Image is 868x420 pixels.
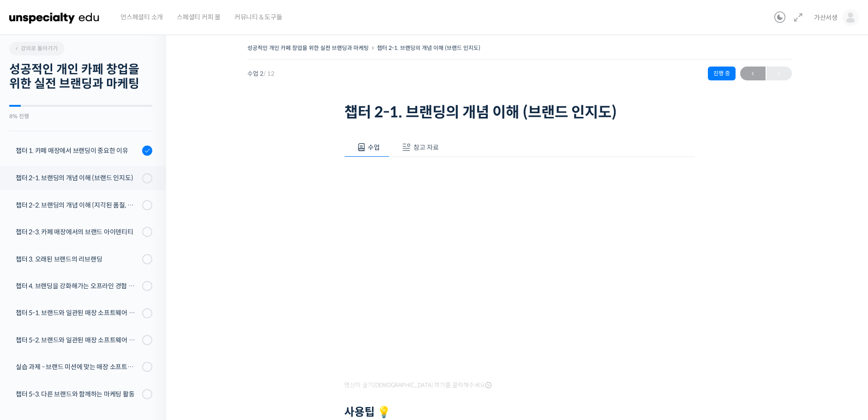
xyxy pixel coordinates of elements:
[16,335,139,345] div: 챕터 5-2. 브랜드와 일관된 매장 소프트웨어 설계하기 - 어떤 소프트웨어를 만들어야 할까?
[16,227,139,237] div: 챕터 2-3. 카페 매장에서의 브랜드 아이덴티티
[377,44,480,51] a: 챕터 2-1. 브랜딩의 개념 이해 (브랜드 인지도)
[16,362,139,372] div: 실습 과제 - 브랜드 미션에 맞는 매장 소프트웨어 설계하기
[16,389,139,399] div: 챕터 5-3. 다른 브랜드와 함께하는 마케팅 활동
[16,173,139,183] div: 챕터 2-1. 브랜딩의 개념 이해 (브랜드 인지도)
[344,405,391,419] strong: 사용팁 💡
[708,67,736,80] div: 진행 중
[247,71,275,77] span: 수업 2
[263,70,275,78] span: / 12
[344,382,491,389] span: 영상이 끊기[DEMOGRAPHIC_DATA] 여기를 클릭해주세요
[9,42,65,55] a: 강의로 돌아가기
[9,62,152,91] h2: 성공적인 개인 카페 창업을 위한 실전 브랜딩과 마케팅
[814,13,838,22] span: 가산서생
[16,146,139,156] div: 챕터 1. 카페 매장에서 브랜딩이 중요한 이유
[9,114,152,119] div: 8% 진행
[368,143,380,152] span: 수업
[413,143,439,152] span: 참고 자료
[14,45,58,52] span: 강의로 돌아가기
[740,67,766,80] span: ←
[247,44,369,51] a: 성공적인 개인 카페 창업을 위한 실전 브랜딩과 마케팅
[740,67,766,80] a: ←이전
[344,103,695,121] h1: 챕터 2-1. 브랜딩의 개념 이해 (브랜드 인지도)
[16,254,139,264] div: 챕터 3. 오래된 브랜드의 리브랜딩
[16,281,139,291] div: 챕터 4. 브랜딩을 강화해가는 오프라인 경험 설계
[16,200,139,210] div: 챕터 2-2. 브랜딩의 개념 이해 (지각된 품질, 브랜드 로열티, 연상 이미지)
[16,308,139,318] div: 챕터 5-1. 브랜드와 일관된 매장 소프트웨어 설계하기 - 매장 소프트웨어는 왜 중요할까?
